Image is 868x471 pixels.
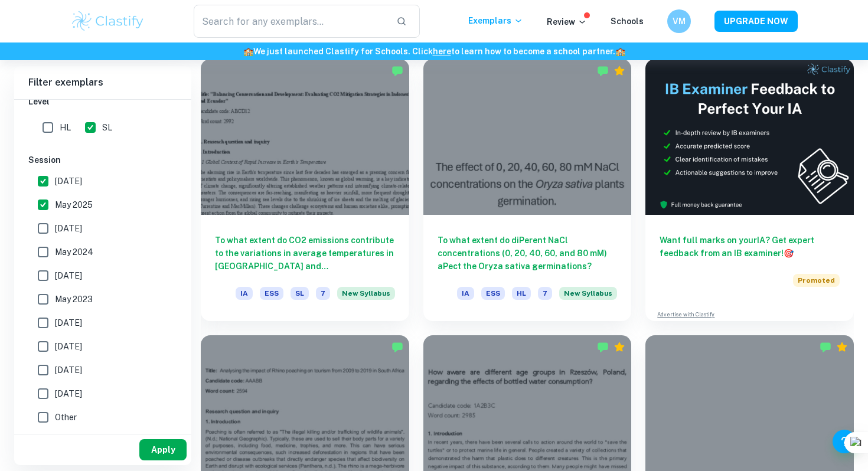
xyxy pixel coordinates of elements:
[55,246,93,259] span: May 2024
[457,287,474,300] span: IA
[820,341,831,353] img: Marked
[2,45,866,58] h6: We just launched Clastify for Schools. Click to learn how to become a school partner.
[615,47,625,56] span: 🏫
[660,234,840,260] h6: Want full marks on your IA ? Get expert feedback from an IB examiner!
[337,287,395,300] span: New Syllabus
[597,341,609,353] img: Marked
[714,11,798,32] button: UPGRADE NOW
[14,66,191,99] h6: Filter exemplars
[215,234,395,273] h6: To what extent do CO2 emissions contribute to the variations in average temperatures in [GEOGRAPH...
[55,198,93,211] span: May 2025
[194,5,387,38] input: Search for any exemplars...
[645,59,854,321] a: Want full marks on yourIA? Get expert feedback from an IB examiner!PromotedAdvertise with Clastify
[793,274,840,287] span: Promoted
[55,340,82,353] span: [DATE]
[55,293,93,306] span: May 2023
[433,47,451,56] a: here
[614,341,625,353] div: Premium
[55,269,82,282] span: [DATE]
[645,59,854,215] img: Thumbnail
[559,287,617,300] span: New Syllabus
[836,341,848,353] div: Premium
[28,153,177,166] h6: Session
[55,175,82,188] span: [DATE]
[139,439,187,460] button: Apply
[512,287,531,300] span: HL
[70,9,145,33] img: Clastify logo
[291,287,309,300] span: SL
[243,47,253,56] span: 🏫
[55,316,82,329] span: [DATE]
[538,287,552,300] span: 7
[833,430,856,453] button: Help and Feedback
[55,364,82,377] span: [DATE]
[611,17,644,26] a: Schools
[60,121,71,134] span: HL
[55,411,77,424] span: Other
[423,59,632,321] a: To what extent do diPerent NaCl concentrations (0, 20, 40, 60, and 80 mM) aPect the Oryza sativa ...
[55,387,82,400] span: [DATE]
[391,341,403,353] img: Marked
[55,222,82,235] span: [DATE]
[547,15,587,28] p: Review
[597,65,609,77] img: Marked
[102,121,112,134] span: SL
[784,248,794,258] span: 🎯
[614,65,625,77] div: Premium
[260,287,283,300] span: ESS
[236,287,253,300] span: IA
[391,65,403,77] img: Marked
[316,287,330,300] span: 7
[657,310,714,319] a: Advertise with Clastify
[559,287,617,307] div: Starting from the May 2026 session, the ESS IA requirements have changed. We created this exempla...
[481,287,505,300] span: ESS
[667,9,691,33] button: VM
[673,15,686,28] h6: VM
[337,287,395,307] div: Starting from the May 2026 session, the ESS IA requirements have changed. We created this exempla...
[201,59,409,321] a: To what extent do CO2 emissions contribute to the variations in average temperatures in [GEOGRAPH...
[438,234,618,273] h6: To what extent do diPerent NaCl concentrations (0, 20, 40, 60, and 80 mM) aPect the Oryza sativa ...
[468,14,523,27] p: Exemplars
[28,95,177,108] h6: Level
